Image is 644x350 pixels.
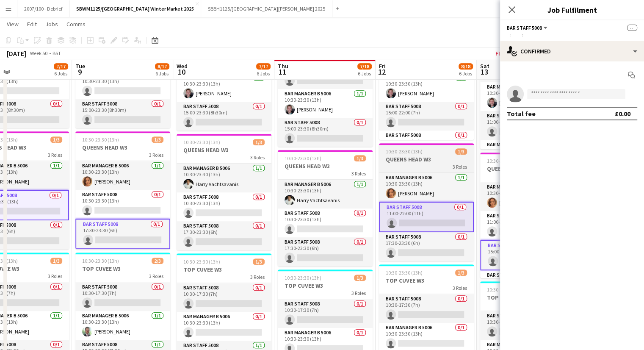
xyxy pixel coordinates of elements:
span: 3 Roles [250,274,265,280]
span: 3 Roles [351,290,366,296]
app-card-role: Bar Staff 50080/110:30-23:30 (13h) [177,192,271,221]
div: 6 Jobs [54,70,68,77]
h3: Job Fulfilment [500,4,644,15]
span: 7/17 [54,63,68,69]
app-card-role: Bar Manager B 50060/110:30-23:30 (13h) [75,70,170,99]
h3: TOP CUVEE W3 [75,265,170,272]
span: 3 Roles [453,285,467,291]
app-job-card: 10:30-23:30 (13h)1/3NOG INN W33 RolesBar Staff 50080/110:30-17:30 (7h) Bar Manager B 50061/110:30... [278,31,373,147]
button: SBBH1125/[GEOGRAPHIC_DATA][PERSON_NAME] 2025 [201,0,332,17]
app-card-role: Bar Staff 50080/110:30-23:30 (13h) [75,190,170,219]
span: 11 [276,67,288,77]
a: Comms [63,19,89,30]
button: Fix 8 errors [492,48,533,59]
span: 3 Roles [48,152,62,158]
div: Confirmed [500,41,644,61]
span: 1/3 [50,258,62,264]
app-card-role: Bar Staff 50080/115:00-22:00 (7h) [379,102,474,131]
app-card-role: Bar Staff 50080/111:00-22:00 (11h) [379,202,474,232]
div: BST [53,50,61,56]
span: 1/3 [354,275,366,281]
span: 10:30-23:30 (13h) [82,258,119,264]
h3: QUEENS HEAD W3 [379,156,474,163]
h3: TOP CUVEE W3 [480,294,575,301]
app-card-role: Bar Staff 50080/115:00-23:30 (8h30m) [177,102,271,131]
app-card-role: Bar Staff 50080/111:00-17:30 (6h30m) [480,111,575,140]
app-card-role: Bar Manager B 50061/110:30-23:30 (13h)[PERSON_NAME] [177,73,271,102]
app-card-role: Bar Staff 50080/110:30-17:30 (7h) [379,294,474,323]
span: View [7,20,19,28]
button: SBWM1125/[GEOGRAPHIC_DATA] Winter Market 2025 [69,0,201,17]
app-card-role: Bar Manager B 50060/110:30-23:30 (13h) [177,312,271,341]
span: 7/17 [256,63,271,69]
span: 10:30-23:30 (13h) [487,286,524,293]
span: 10:30-23:30 (13h) [285,155,321,161]
a: Jobs [42,19,61,30]
h3: TOP CUVEE W3 [278,282,373,289]
span: 7/18 [357,63,372,69]
div: [DATE] [7,49,26,58]
span: 10:30-23:30 (13h) [183,139,220,145]
app-card-role: Bar Manager B 50061/110:30-23:30 (13h)[PERSON_NAME] [278,89,373,118]
app-card-role: Bar Manager B 50061/110:30-23:30 (13h)[PERSON_NAME] [480,82,575,111]
a: View [3,19,22,30]
app-card-role: Bar Manager B 50061/110:30-23:30 (13h)[PERSON_NAME] [480,182,575,211]
span: 8/18 [459,63,473,69]
div: Total fee [507,109,536,118]
span: 3 Roles [453,164,467,170]
h3: QUEENS HEAD W3 [480,165,575,172]
app-job-card: 10:30-23:30 (13h)1/3QUEENS HEAD W33 RolesBar Manager B 50061/110:30-23:30 (13h)Ηarry Vachtsavanis... [177,134,271,250]
span: 1/3 [354,155,366,161]
app-card-role: Bar Staff 50080/111:00-22:00 (11h) [480,211,575,240]
span: 3 Roles [351,170,366,177]
h3: TOP CUVEE W3 [379,277,474,284]
app-card-role: Bar Staff 50080/110:30-17:30 (7h) [278,299,373,328]
span: Edit [27,20,37,28]
div: 6 Jobs [459,70,473,77]
span: 13 [479,67,489,77]
span: Bar Staff 5008 [507,25,542,31]
button: 2007/100 - Debrief [17,0,69,17]
app-card-role: Bar Staff 50080/1 [480,270,575,299]
span: 3 Roles [48,273,62,279]
app-card-role: Bar Staff 50080/117:30-23:30 (6h) [379,232,474,261]
app-card-role: Bar Manager B 50061/110:30-23:30 (13h)Ηarry Vachtsavanis [177,164,271,192]
span: 1/3 [152,136,163,143]
div: 10:30-23:30 (13h)1/4QUEENS HEAD W34 RolesBar Manager B 50061/110:30-23:30 (13h)[PERSON_NAME]Bar S... [480,153,575,278]
span: 3 Roles [149,273,163,279]
app-card-role: Bar Staff 50080/110:30-23:30 (13h) [278,208,373,237]
span: 10:30-23:30 (13h) [386,148,423,155]
app-job-card: 10:30-23:30 (13h)1/4NOG INN W34 RolesBar Staff 50080/110:30-17:30 (7h) Bar Manager B 50061/110:30... [480,24,575,149]
div: 10:30-23:30 (13h)1/3QUEENS HEAD W33 RolesBar Manager B 50061/110:30-23:30 (13h)Ηarry Vachtsavanis... [278,150,373,266]
div: £0.00 [615,109,630,118]
span: 10:30-23:30 (13h) [82,136,119,143]
span: 9 [74,67,85,77]
span: 1/3 [455,148,467,155]
span: 10:30-23:30 (13h) [487,158,524,164]
div: 6 Jobs [358,70,371,77]
span: -- [627,25,637,31]
app-card-role: Bar Staff 50080/117:30-23:30 (6h) [177,221,271,250]
app-card-role: Bar Manager B 50061/110:30-23:30 (13h)[PERSON_NAME] [75,311,170,340]
app-card-role: Bar Staff 50080/117:30-23:30 (6h) [278,237,373,266]
div: --:-- - --:-- [507,31,637,38]
app-card-role: Bar Staff 50080/117:30-23:30 (6h) [75,219,170,249]
app-job-card: 10:30-23:30 (13h)1/3QUEENS HEAD W33 RolesBar Manager B 50061/110:30-23:30 (13h)[PERSON_NAME]Bar S... [75,131,170,249]
span: 1/3 [253,139,265,145]
app-card-role: Bar Manager B 50061/110:30-23:30 (13h)[PERSON_NAME] [75,161,170,190]
app-card-role: Bar Staff 50080/110:30-17:30 (7h) [75,282,170,311]
div: 6 Jobs [155,70,169,77]
h3: QUEENS HEAD W3 [75,144,170,151]
app-card-role: Bar Staff 50080/117:30-23:30 (6h) [379,131,474,159]
app-card-role: Bar Manager B 50061/110:30-23:30 (13h)[PERSON_NAME] [379,73,474,102]
span: Week 50 [28,50,49,56]
app-card-role: Bar Manager B 50061/110:30-23:30 (13h)Ηarry Vachtsavanis [278,180,373,208]
app-job-card: 10:30-23:30 (13h)1/3QUEENS HEAD W33 RolesBar Manager B 50061/110:30-23:30 (13h)[PERSON_NAME]Bar S... [379,143,474,261]
span: Comms [66,20,86,28]
span: 8/17 [155,63,169,69]
span: Wed [177,62,188,70]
